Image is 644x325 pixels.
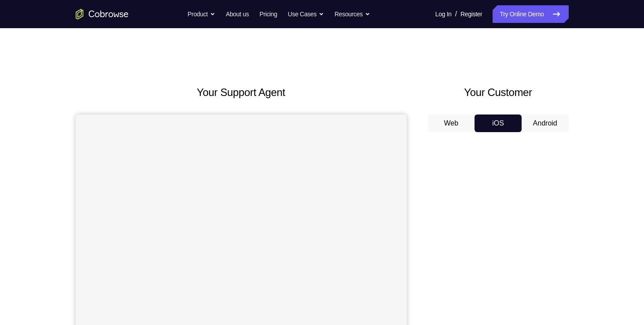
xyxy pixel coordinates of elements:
button: Android [522,114,569,132]
a: Register [460,5,482,23]
button: Use Cases [288,5,324,23]
a: Try Online Demo [493,5,568,23]
button: iOS [475,114,522,132]
button: Web [428,114,475,132]
button: Product [188,5,215,23]
a: Go to the home page [76,9,129,19]
a: Log In [435,5,452,23]
a: About us [226,5,249,23]
h2: Your Support Agent [76,85,407,100]
span: / [455,9,457,19]
h2: Your Customer [428,85,569,100]
a: Pricing [259,5,277,23]
button: Resources [335,5,370,23]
